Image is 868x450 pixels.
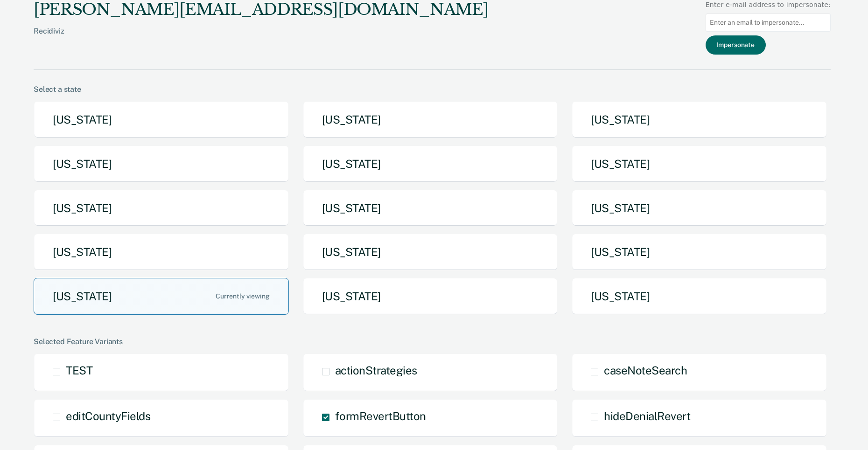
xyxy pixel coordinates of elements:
button: [US_STATE] [572,278,827,315]
span: TEST [66,364,92,377]
div: Recidiviz [34,27,488,50]
button: [US_STATE] [34,101,289,138]
div: Select a state [34,85,831,94]
button: [US_STATE] [34,234,289,270]
button: [US_STATE] [303,145,558,182]
span: editCountyFields [66,409,150,422]
span: hideDenialRevert [604,409,690,422]
button: [US_STATE] [303,278,558,315]
button: [US_STATE] [572,101,827,138]
button: [US_STATE] [303,101,558,138]
button: [US_STATE] [34,145,289,182]
button: [US_STATE] [572,190,827,227]
button: [US_STATE] [303,190,558,227]
button: [US_STATE] [303,234,558,270]
input: Enter an email to impersonate... [706,14,831,32]
span: formRevertButton [335,409,426,422]
div: Selected Feature Variants [34,337,831,346]
button: [US_STATE] [572,234,827,270]
span: actionStrategies [335,364,417,377]
span: caseNoteSearch [604,364,687,377]
button: [US_STATE] [572,145,827,182]
button: [US_STATE] [34,278,289,315]
button: [US_STATE] [34,190,289,227]
button: Impersonate [706,35,766,55]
